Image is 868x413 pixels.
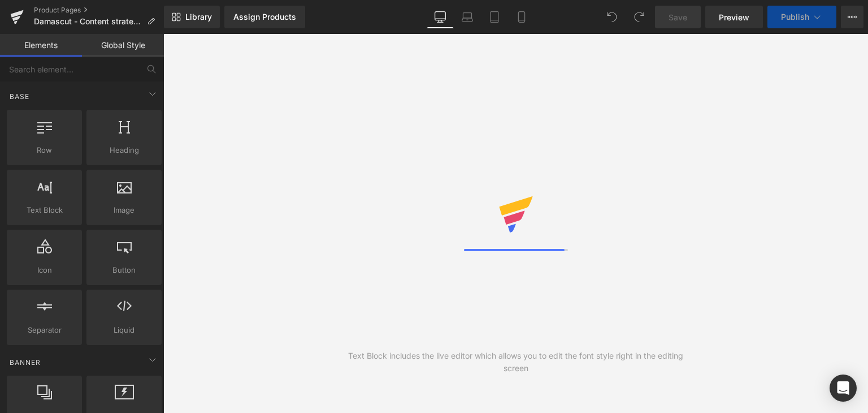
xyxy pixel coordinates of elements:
a: Global Style [82,34,164,57]
a: Preview [705,6,763,28]
button: Redo [628,6,650,28]
span: Image [90,204,158,216]
span: Liquid [90,324,158,336]
div: Assign Products [233,12,296,21]
button: More [841,6,863,28]
button: Undo [601,6,623,28]
a: New Library [164,6,220,28]
div: Open Intercom Messenger [830,375,857,402]
span: Separator [10,324,79,336]
a: Product Pages [34,6,164,15]
span: Preview [719,11,749,23]
span: Damascut - Content strategy V1 - Zakaria [34,17,142,26]
span: Heading [90,144,158,156]
span: Save [669,11,687,23]
span: Row [10,144,79,156]
span: Publish [781,12,809,21]
span: Library [185,12,212,22]
span: Button [90,264,158,276]
span: Base [8,91,31,102]
a: Desktop [427,6,454,28]
a: Laptop [454,6,481,28]
span: Text Block [10,204,79,216]
div: Text Block includes the live editor which allows you to edit the font style right in the editing ... [340,350,692,375]
a: Mobile [508,6,535,28]
span: Icon [10,264,79,276]
button: Publish [767,6,836,28]
a: Tablet [481,6,508,28]
span: Banner [8,357,42,368]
